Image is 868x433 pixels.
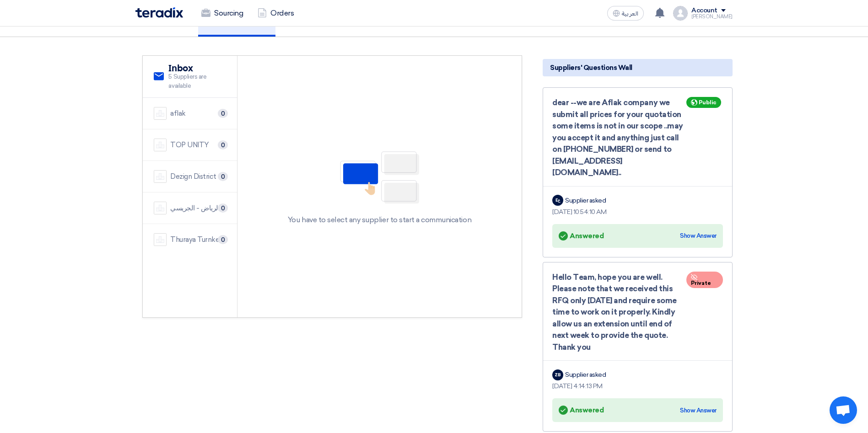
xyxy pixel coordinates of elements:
[218,235,228,244] span: 0
[250,3,301,23] a: Orders
[154,107,167,120] img: company-name
[830,396,857,424] div: Open chat
[699,99,717,106] span: Public
[154,139,167,151] img: company-name
[607,6,644,21] button: العربية
[218,203,228,213] span: 0
[559,404,604,417] div: Answered
[154,233,167,246] img: company-name
[552,369,563,380] div: ZB
[218,109,228,118] span: 0
[154,170,167,183] img: company-name
[170,108,186,119] div: aflak
[170,140,209,150] div: TOP UNITY
[154,202,167,214] img: company-name
[552,272,723,353] div: Hello Team, hope you are well. Please note that we received this RFQ only [DATE] and require some...
[691,7,717,15] div: Account
[559,230,604,242] div: Answered
[565,196,606,205] div: Supplier asked
[168,72,226,90] span: 5 Suppliers are available
[673,6,688,21] img: profile_test.png
[691,14,733,19] div: [PERSON_NAME]
[170,235,226,245] div: Thuraya Turnkey Projects
[170,171,216,182] div: Dezign District
[168,63,226,74] h2: Inbox
[552,195,563,206] div: Eع
[552,207,723,217] div: [DATE] 10:54:10 AM
[550,63,632,73] span: Suppliers' Questions Wall
[680,231,717,241] div: Show Answer
[622,11,638,17] span: العربية
[565,370,606,380] div: Supplier asked
[288,214,471,225] div: You have to select any supplier to start a communication
[680,406,717,415] div: Show Answer
[552,97,723,179] div: dear --we are Aflak company we submit all prices for your quotation some items is not in our scop...
[194,3,250,23] a: Sourcing
[334,148,426,207] img: No Partner Selected
[218,140,228,150] span: 0
[691,280,711,286] span: Private
[552,381,723,391] div: [DATE] 4:14:13 PM
[135,7,183,18] img: Teradix logo
[218,172,228,181] span: 0
[170,203,226,214] div: بيت الرياض - الجريسي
